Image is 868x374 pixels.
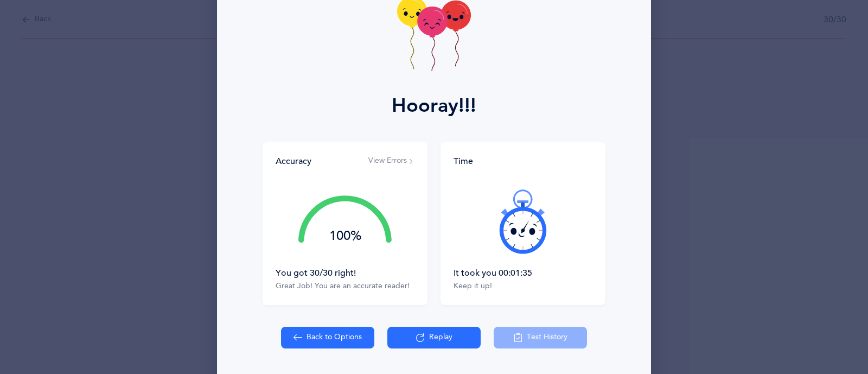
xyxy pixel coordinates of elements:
div: Keep it up! [454,281,592,292]
button: Back to Options [281,327,374,348]
div: Great Job! You are an accurate reader! [276,281,414,292]
div: Time [454,155,592,167]
button: Replay [387,327,481,348]
div: Hooray!!! [392,91,476,121]
div: Accuracy [276,155,311,167]
div: 100% [298,230,392,243]
div: You got 30/30 right! [276,267,414,279]
button: View Errors [368,156,414,167]
div: It took you 00:01:35 [454,267,592,279]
